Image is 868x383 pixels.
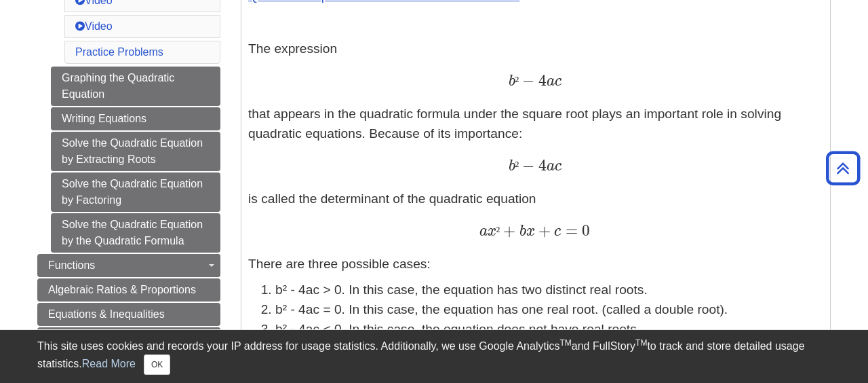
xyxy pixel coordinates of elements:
span: x [526,224,535,239]
a: Back to Top [821,159,865,177]
div: This site uses cookies and records your IP address for usage statistics. Additionally, we use Goo... [37,338,831,375]
span: b [509,159,515,174]
a: Read More [82,358,136,369]
button: Close [144,354,170,375]
p: The expression that appears in the quadratic formula under the square root plays an important rol... [248,39,823,242]
span: x [488,224,496,239]
li: b² - 4ac < 0. In this case, the equation does not have real roots. [275,320,823,340]
span: c [551,224,561,239]
span: ² [515,159,519,173]
a: Solve the Quadratic Equation by Extracting Roots [51,132,220,171]
span: ² [515,74,519,88]
span: a [547,74,555,89]
span: − [519,71,534,90]
a: Functions [37,254,220,277]
span: c [555,74,561,89]
span: 4 [534,71,546,90]
span: c [555,159,561,174]
a: Writing Equations [51,107,220,130]
span: ² [496,224,500,238]
span: + [535,221,551,240]
span: a [547,159,555,174]
li: b² - 4ac > 0. In this case, the equation has two distinct real roots. [275,280,823,300]
a: Practice Problems [75,46,163,58]
sup: TM [635,338,647,348]
a: Equations & Inequalities [37,303,220,326]
a: Solve the Quadratic Equation by Factoring [51,172,220,212]
span: 0 [578,221,591,240]
span: + [500,221,515,240]
span: b [515,224,526,239]
p: There are three possible cases: [248,255,823,274]
span: = [561,221,578,240]
a: Logarithms [37,327,220,350]
span: Equations & Inequalities [48,308,165,320]
a: Solve the Quadratic Equation by the Quadratic Formula [51,213,220,253]
a: Graphing the Quadratic Equation [51,67,220,106]
span: a [479,224,488,239]
sup: TM [559,338,571,348]
span: Functions [48,259,95,271]
li: b² - 4ac = 0. In this case, the equation has one real root. (called a double root). [275,300,823,320]
span: Algebraic Ratios & Proportions [48,284,196,295]
span: 4 [534,156,546,175]
a: Video [75,20,113,32]
span: − [519,156,534,175]
a: Algebraic Ratios & Proportions [37,278,220,302]
span: b [509,74,515,89]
